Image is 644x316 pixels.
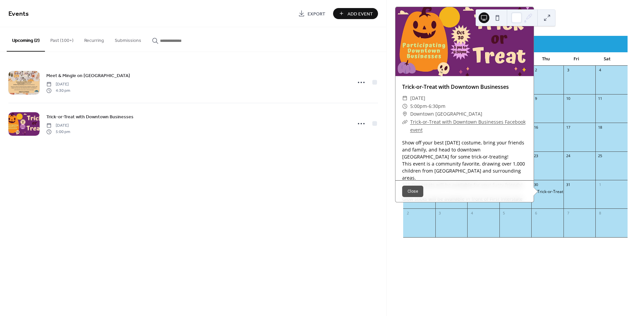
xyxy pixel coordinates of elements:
[109,27,147,51] button: Submissions
[333,8,378,19] button: Add Event
[597,125,602,130] div: 18
[402,118,408,126] div: ​
[597,153,602,159] div: 25
[592,52,622,66] div: Sat
[410,94,425,102] span: [DATE]
[561,52,592,66] div: Fri
[46,129,70,135] span: 5:00 pm
[597,182,602,187] div: 1
[308,10,325,17] span: Export
[395,139,534,266] div: Show off your best [DATE] costume, bring your friends and family, and head to downtown [GEOGRAPHI...
[402,83,509,90] a: Trick-or-Treat with Downtown Businesses
[566,125,571,130] div: 17
[427,102,429,110] span: -
[566,68,571,73] div: 3
[597,68,602,73] div: 4
[566,96,571,101] div: 10
[469,210,474,215] div: 4
[597,210,602,215] div: 8
[293,8,330,19] a: Export
[46,114,133,121] span: Trick-or-Treat with Downtown Businesses
[7,27,45,52] button: Upcoming (2)
[46,113,133,121] a: Trick-or-Treat with Downtown Businesses
[410,119,526,133] a: Trick-or-Treat with Downtown Businesses Facebook event
[410,102,427,110] span: 5:00pm
[46,81,70,87] span: [DATE]
[410,110,482,118] span: Downtown [GEOGRAPHIC_DATA]
[46,72,130,79] a: Meet & Mingle on [GEOGRAPHIC_DATA]
[402,94,408,102] div: ​
[531,52,561,66] div: Thu
[46,87,70,93] span: 4:30 pm
[402,110,408,118] div: ​
[501,210,506,215] div: 5
[402,186,423,197] button: Close
[429,102,445,110] span: 6:30pm
[531,189,563,195] div: Trick-or-Treat with Downtown Businesses
[597,96,602,101] div: 11
[8,7,29,20] span: Events
[79,27,109,51] button: Recurring
[437,210,442,215] div: 3
[566,153,571,159] div: 24
[566,182,571,187] div: 31
[402,102,408,110] div: ​
[45,27,79,51] button: Past (100+)
[533,210,538,215] div: 6
[405,210,410,215] div: 2
[566,210,571,215] div: 7
[46,72,130,79] span: Meet & Mingle on [GEOGRAPHIC_DATA]
[347,10,373,17] span: Add Event
[46,123,70,129] span: [DATE]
